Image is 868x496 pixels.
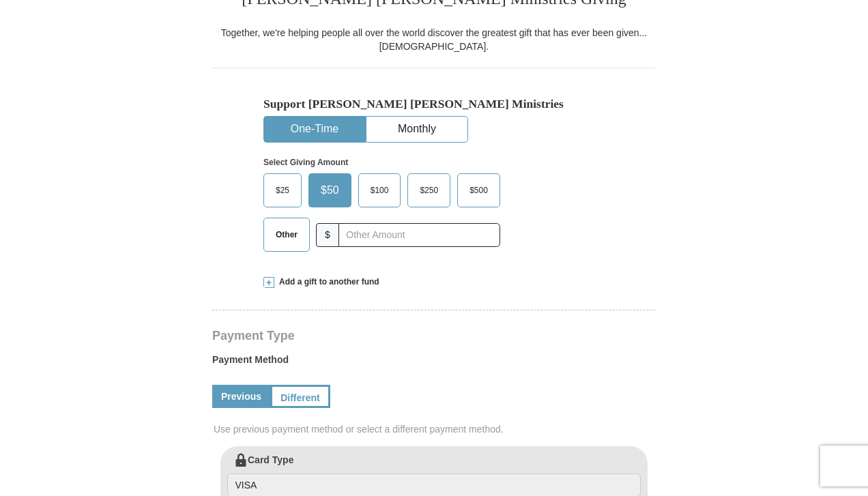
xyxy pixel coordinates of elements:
input: Other Amount [338,223,500,247]
button: Monthly [366,117,467,142]
strong: Select Giving Amount [263,158,348,167]
a: Previous [212,385,270,408]
span: $50 [314,180,346,201]
span: $100 [364,180,396,201]
span: $25 [269,180,296,201]
h4: Payment Type [212,330,656,341]
button: One-Time [264,117,365,142]
label: Payment Method [212,353,656,373]
span: Use previous payment method or select a different payment method. [214,422,657,436]
span: $500 [463,180,495,201]
a: Different [270,385,330,408]
span: Other [269,224,304,245]
div: Together, we're helping people all over the world discover the greatest gift that has ever been g... [212,26,656,53]
h5: Support [PERSON_NAME] [PERSON_NAME] Ministries [263,97,605,111]
span: Add a gift to another fund [274,276,379,288]
span: $ [316,223,339,247]
span: $250 [413,180,445,201]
